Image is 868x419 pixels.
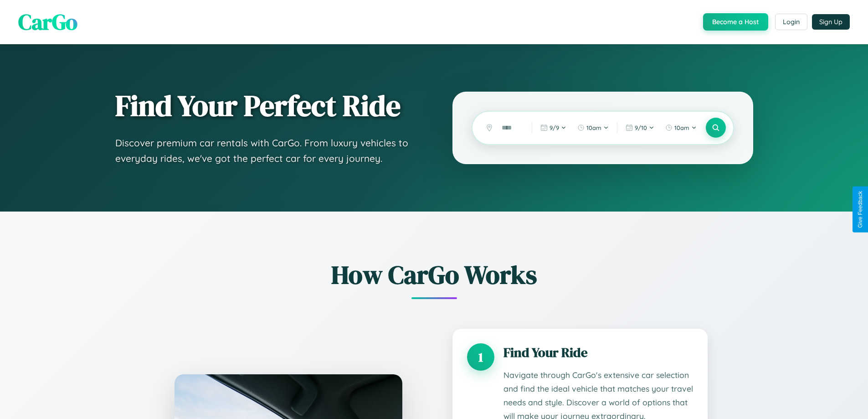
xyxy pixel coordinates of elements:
span: 10am [586,124,601,131]
span: 9 / 10 [635,124,647,131]
h3: Find Your Ride [503,343,693,362]
button: 9/10 [621,120,659,135]
p: Discover premium car rentals with CarGo. From luxury vehicles to everyday rides, we've got the pe... [115,135,416,166]
span: 10am [674,124,689,131]
button: Sign Up [812,14,850,30]
h2: How CarGo Works [161,257,708,292]
button: Become a Host [703,13,768,31]
span: 9 / 9 [550,124,559,131]
button: 9/9 [536,120,571,135]
button: Login [775,14,807,30]
button: 10am [573,120,613,135]
div: Give Feedback [857,191,863,228]
h1: Find Your Perfect Ride [115,90,416,122]
button: 10am [661,120,701,135]
div: 1 [467,343,494,371]
span: CarGo [18,7,77,37]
